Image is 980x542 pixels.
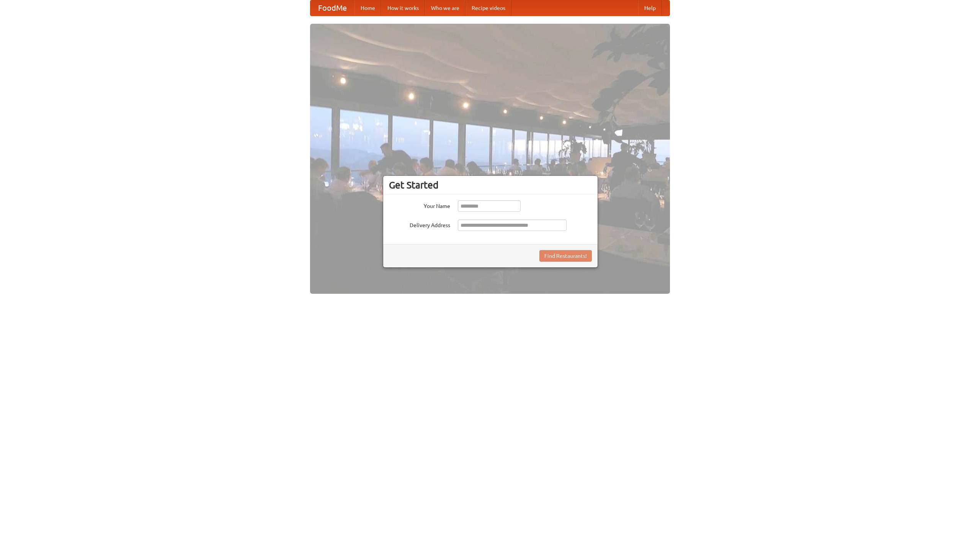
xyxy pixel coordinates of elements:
a: Who we are [425,0,465,16]
a: Recipe videos [465,0,511,16]
h3: Get Started [389,179,592,191]
a: How it works [381,0,425,16]
label: Delivery Address [389,219,450,229]
a: Home [354,0,381,16]
label: Your Name [389,200,450,210]
button: Find Restaurants! [539,250,592,262]
a: Help [638,0,662,16]
a: FoodMe [310,0,354,16]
